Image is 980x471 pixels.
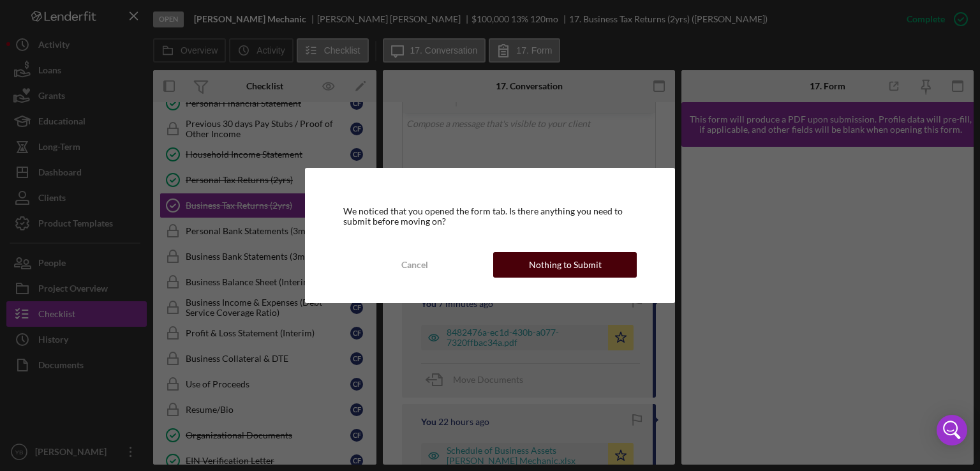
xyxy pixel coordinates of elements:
[343,206,637,227] div: We noticed that you opened the form tab. Is there anything you need to submit before moving on?
[937,415,967,445] div: Open Intercom Messenger
[493,252,637,278] button: Nothing to Submit
[401,252,428,278] div: Cancel
[343,252,487,278] button: Cancel
[529,252,602,278] div: Nothing to Submit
